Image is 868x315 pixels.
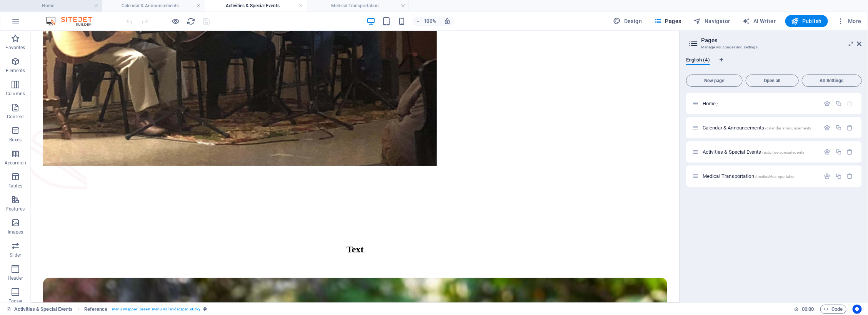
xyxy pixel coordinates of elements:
div: Settings [824,124,831,131]
div: Activities & Special Events/activities-special-events [700,149,820,154]
span: Design [613,17,642,25]
span: New page [690,78,739,83]
button: Open all [746,75,799,87]
p: Favorites [5,45,25,51]
p: Images [8,229,23,235]
button: Code [820,305,846,314]
div: Duplicate [835,173,842,179]
span: Calendar & Announcements [703,125,811,131]
span: . menu-wrapper .preset-menu-v2-landscaper .sticky [111,305,200,314]
button: 100% [412,17,440,26]
button: Click here to leave preview mode and continue editing [171,17,180,26]
div: Remove [847,173,853,179]
div: Duplicate [835,100,842,107]
i: This element is a customizable preset [203,307,207,311]
i: Reload page [187,17,196,26]
nav: breadcrumb [84,305,207,314]
p: Elements [6,68,25,74]
h4: Medical Transportation [307,2,409,10]
h3: Manage your pages and settings [701,44,846,51]
span: Click to select. Double-click to edit [84,305,108,314]
div: Remove [847,124,853,131]
span: : [807,306,808,312]
button: Usercentrics [853,305,862,314]
span: Home [703,101,718,106]
h4: Calendar & Announcements [102,2,205,10]
p: Header [8,275,23,281]
p: Accordion [5,160,26,166]
p: Features [6,206,25,212]
p: Content [7,114,24,120]
div: Home/ [700,101,820,106]
span: Navigator [694,17,730,25]
a: Click to cancel selection. Double-click to open Pages [6,305,73,314]
div: Remove [847,149,853,155]
img: Editor Logo [44,17,102,26]
span: /medical-transportation [755,174,796,179]
p: Boxes [9,137,22,143]
div: Duplicate [835,124,842,131]
span: AI Writer [743,17,776,25]
span: /calendar-announcements [765,126,811,130]
button: Pages [651,15,684,27]
span: / [717,102,718,106]
button: AI Writer [740,15,779,27]
h4: Activities & Special Events [205,2,307,10]
span: Pages [654,17,681,25]
button: More [834,15,865,27]
span: Open all [749,78,795,83]
button: Design [610,15,645,27]
h2: Pages [701,37,862,44]
span: /activities-special-events [762,150,805,154]
button: New page [686,75,743,87]
p: Slider [10,252,22,258]
span: All Settings [805,78,858,83]
h6: 100% [424,17,436,26]
div: Medical Transportation/medical-transportation [700,174,820,179]
div: Design (Ctrl+Alt+Y) [610,15,645,27]
span: Activities & Special Events [703,149,804,155]
p: Tables [8,183,22,189]
div: Settings [824,173,831,179]
button: Publish [785,15,828,27]
div: Calendar & Announcements/calendar-announcements [700,125,820,130]
span: Publish [791,17,822,25]
button: All Settings [802,75,862,87]
i: On resize automatically adjust zoom level to fit chosen device. [444,18,451,25]
span: Code [824,305,843,314]
p: Footer [8,298,22,304]
button: Navigator [691,15,733,27]
div: Language Tabs [686,57,862,71]
span: 00 00 [802,305,814,314]
div: Settings [824,149,831,155]
button: reload [187,17,196,26]
span: Medical Transportation [703,173,796,179]
span: English (4) [686,55,710,66]
div: Duplicate [835,149,842,155]
h6: Session time [794,305,814,314]
span: More [837,17,861,25]
p: Columns [6,91,25,97]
